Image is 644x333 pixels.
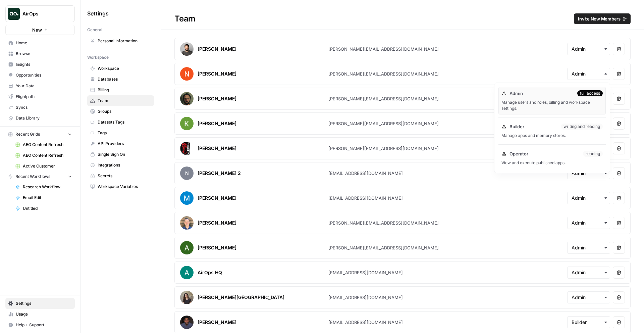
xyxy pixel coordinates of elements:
[328,120,439,127] div: [PERSON_NAME][EMAIL_ADDRESS][DOMAIN_NAME]
[5,59,75,70] a: Insights
[98,119,151,125] span: Datasets Tags
[12,182,75,192] a: Research Workflow
[501,160,603,166] div: View and execute published apps.
[198,120,236,127] div: [PERSON_NAME]
[5,70,75,81] a: Opportunities
[5,309,75,320] a: Usage
[180,67,194,81] img: avatar
[87,128,154,138] a: Tags
[87,117,154,128] a: Datasets Tags
[87,149,154,160] a: Single Sign On
[501,99,603,111] div: Manage users and roles, billing and workspace settings.
[16,300,72,306] span: Settings
[5,113,75,124] a: Data Library
[16,322,72,328] span: Help + Support
[32,27,42,33] span: New
[180,117,194,130] img: avatar
[12,150,75,161] a: AEO Content Refresh
[5,5,75,22] button: Workspace: AirOps
[180,191,194,205] img: avatar
[572,269,606,276] input: Admin
[87,106,154,117] a: Groups
[180,92,194,105] img: avatar
[16,311,72,317] span: Usage
[87,63,154,74] a: Workspace
[328,70,439,77] div: [PERSON_NAME][EMAIL_ADDRESS][DOMAIN_NAME]
[23,163,72,169] span: Active Customer
[87,85,154,95] a: Billing
[180,266,194,279] img: avatar
[98,151,151,157] span: Single Sign On
[23,142,72,148] span: AEO Content Refresh
[198,46,236,52] div: [PERSON_NAME]
[198,269,222,276] div: AirOps HQ
[16,61,72,67] span: Insights
[12,192,75,203] a: Email Edit
[572,170,606,177] input: Admin
[23,152,72,158] span: AEO Content Refresh
[98,141,151,147] span: API Providers
[328,46,439,52] div: [PERSON_NAME][EMAIL_ADDRESS][DOMAIN_NAME]
[5,298,75,309] a: Settings
[12,139,75,150] a: AEO Content Refresh
[572,294,606,301] input: Admin
[16,51,72,57] span: Browse
[180,42,194,56] img: avatar
[198,294,284,301] div: [PERSON_NAME][GEOGRAPHIC_DATA]
[572,244,606,251] input: Admin
[574,13,631,24] button: Invite New Members
[23,195,72,201] span: Email Edit
[198,319,236,326] div: [PERSON_NAME]
[328,319,403,326] div: [EMAIL_ADDRESS][DOMAIN_NAME]
[578,15,621,22] span: Invite New Members
[5,172,75,182] button: Recent Workflows
[328,145,439,152] div: [PERSON_NAME][EMAIL_ADDRESS][DOMAIN_NAME]
[5,129,75,139] button: Recent Grids
[180,241,194,254] img: avatar
[583,151,603,157] div: reading
[5,320,75,330] button: Help + Support
[161,13,644,24] div: Team
[198,195,236,201] div: [PERSON_NAME]
[16,40,72,46] span: Home
[5,38,75,48] a: Home
[87,171,154,181] a: Secrets
[87,160,154,171] a: Integrations
[98,87,151,93] span: Billing
[180,166,194,180] span: N
[87,9,109,17] span: Settings
[328,294,403,301] div: [EMAIL_ADDRESS][DOMAIN_NAME]
[198,95,236,102] div: [PERSON_NAME]
[572,70,606,77] input: Admin
[23,205,72,211] span: Untitled
[577,90,603,96] div: full access
[5,102,75,113] a: Syncs
[509,123,524,130] span: Builder
[198,220,236,226] div: [PERSON_NAME]
[328,95,439,102] div: [PERSON_NAME][EMAIL_ADDRESS][DOMAIN_NAME]
[87,27,102,33] span: General
[98,162,151,168] span: Integrations
[8,8,20,20] img: AirOps Logo
[198,244,236,251] div: [PERSON_NAME]
[561,124,603,130] div: writing and reading
[87,181,154,192] a: Workspace Variables
[16,94,72,100] span: Flightpath
[98,108,151,114] span: Groups
[87,138,154,149] a: API Providers
[180,142,190,155] img: avatar
[328,269,403,276] div: [EMAIL_ADDRESS][DOMAIN_NAME]
[23,184,72,190] span: Research Workflow
[98,184,151,190] span: Workspace Variables
[180,316,194,329] img: avatar
[87,95,154,106] a: Team
[572,195,606,201] input: Admin
[180,216,194,230] img: avatar
[16,83,72,89] span: Your Data
[572,46,606,52] input: Admin
[572,319,606,326] input: Builder
[180,291,194,304] img: avatar
[5,81,75,91] a: Your Data
[15,174,50,180] span: Recent Workflows
[572,220,606,226] input: Admin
